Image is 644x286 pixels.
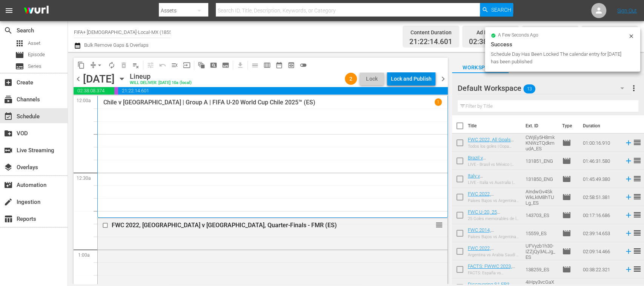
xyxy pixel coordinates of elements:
button: Lock [360,73,384,85]
span: Overlays [4,163,13,172]
th: Ext. ID [521,115,558,136]
span: a few seconds ago [498,32,538,38]
span: movie [562,156,571,165]
a: Italy v [GEOGRAPHIC_DATA] | Group D | FIFA U-20 World Cup Chile 2025™ (ES) [468,173,516,201]
span: Episode [562,138,571,147]
span: View Backup [285,59,297,71]
span: Search [4,26,13,35]
span: playlist_remove_outlined [132,61,140,69]
div: Ad Duration [469,27,512,38]
td: 143703_ES [523,206,559,224]
span: Channels [4,95,13,104]
span: Reports [4,214,13,223]
span: Schedule [4,112,13,121]
span: Week Calendar View [261,59,273,71]
span: Episode [562,247,571,256]
span: reorder [633,156,642,165]
a: FWC 2014, [GEOGRAPHIC_DATA] v [GEOGRAPHIC_DATA], Semi-Finals - FMR (ES) [468,227,517,250]
span: 21:22:14.601 [409,38,452,46]
svg: Add to Schedule [624,247,633,255]
span: Episode [562,229,571,238]
span: Customize Events [142,58,157,72]
span: reorder [633,228,642,237]
p: 1 [437,99,440,105]
span: toggle_off [300,61,307,69]
span: Create [4,78,13,87]
td: 15559_ES [523,224,559,242]
a: FWC 2022, All Goals (ES) [468,137,514,148]
button: Search [480,3,513,17]
span: Episode [562,265,571,274]
span: pageview_outlined [210,61,217,69]
a: Brazil v [GEOGRAPHIC_DATA] | Group C | FIFA U-20 World Cup Chile 2025™ (ES) [468,155,516,183]
td: 02:58:51.381 [580,188,621,206]
span: Series [28,63,41,70]
td: 01:00:16.910 [580,134,621,152]
div: FACTS: España vs [GEOGRAPHIC_DATA] | [GEOGRAPHIC_DATA]/[GEOGRAPHIC_DATA] 2023 [468,271,520,275]
a: Sign Out [617,8,637,14]
span: date_range_outlined [275,61,283,69]
svg: Add to Schedule [624,211,633,219]
div: Países Bajos vs Argentina | Semifinales | Copa Mundial de la FIFA Brasil 2014™ | Partido completo [468,234,520,239]
a: FWC 2022, [GEOGRAPHIC_DATA] v [GEOGRAPHIC_DATA], Group Stage - FMR (ES) [468,245,518,268]
span: content_copy [77,61,85,69]
span: 2 [345,76,357,82]
span: reorder [633,210,642,219]
div: LIVE - Brasil vs México | Grupo C | Copa Mundial Sub-20 de la FIFA [GEOGRAPHIC_DATA] 2025™ [468,162,520,167]
div: Países Bajos vs Argentina | Cuartos de final | Copa Mundial de la FIFA Catar 2022™ | Partido Comp... [468,198,520,203]
td: CWjEy5H8mkKNWzTQdkmudA_ES [523,134,559,152]
span: Fill episodes with ad slates [169,59,181,71]
span: 00:05:16.316 [114,87,118,95]
span: menu_open [171,61,178,69]
span: Episode [562,211,571,220]
span: Episode [562,193,571,202]
span: more_vert [629,84,638,93]
p: Chile v [GEOGRAPHIC_DATA] | Group A | FIFA U-20 World Cup Chile 2025™ (ES) [103,99,315,106]
div: FWC 2022, [GEOGRAPHIC_DATA] v [GEOGRAPHIC_DATA], Quarter-Finals - FMR (ES) [112,222,406,229]
span: reorder [633,192,642,201]
span: 02:38:08.374 [469,38,512,46]
span: VOD [4,129,13,138]
div: 25 Goles memorables de la Copa Mundial Sub-20 de la FIFA [468,216,520,221]
span: Revert to Primary Episode [157,59,169,71]
td: 00:17:16.686 [580,206,621,224]
span: Workspaces [452,63,509,72]
svg: Add to Schedule [624,265,633,274]
span: Bulk Remove Gaps & Overlaps [83,42,149,48]
span: Series [15,62,24,71]
span: Episode [15,50,24,60]
span: reorder [633,265,642,274]
td: 131851_ENG [523,152,559,170]
span: Create Series Block [220,59,232,71]
div: [DATE] [83,73,115,85]
td: 02:39:14.653 [580,224,621,242]
span: reorder [633,138,642,147]
span: Search [491,3,511,17]
span: Episode [562,174,571,184]
span: 21:22:14.601 [118,87,448,95]
span: reorder [435,221,443,229]
span: Lock [363,75,381,83]
td: 00:38:22.321 [580,260,621,278]
div: WILL DELIVER: [DATE] 10a (local) [130,81,192,86]
a: FWC 2022, [GEOGRAPHIC_DATA] v [GEOGRAPHIC_DATA], Quarter-Finals - FMR (ES) [468,191,517,219]
button: more_vert [629,79,638,97]
span: auto_awesome_motion_outlined [198,61,205,69]
span: 02:38:08.374 [74,87,114,95]
svg: Add to Schedule [624,175,633,183]
svg: Add to Schedule [624,157,633,165]
span: Live Streaming [4,146,13,155]
div: Lineup [130,72,192,81]
span: calendar_view_week_outlined [263,61,271,69]
th: Duration [578,115,624,136]
span: Automation [4,180,13,190]
span: reorder [633,246,642,255]
button: reorder [435,221,443,228]
span: menu [5,6,14,15]
span: chevron_right [438,74,448,84]
span: Episode [28,51,45,58]
td: UFVyzb1h30-IZZjQy3ALJg_ES [523,242,559,260]
th: Title [468,115,521,136]
div: LIVE - Italia vs Australia | Grupo D | Copa Mundial Sub-20 de la FIFA [GEOGRAPHIC_DATA] 2025™ [468,180,520,185]
span: Download as CSV [232,58,246,72]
